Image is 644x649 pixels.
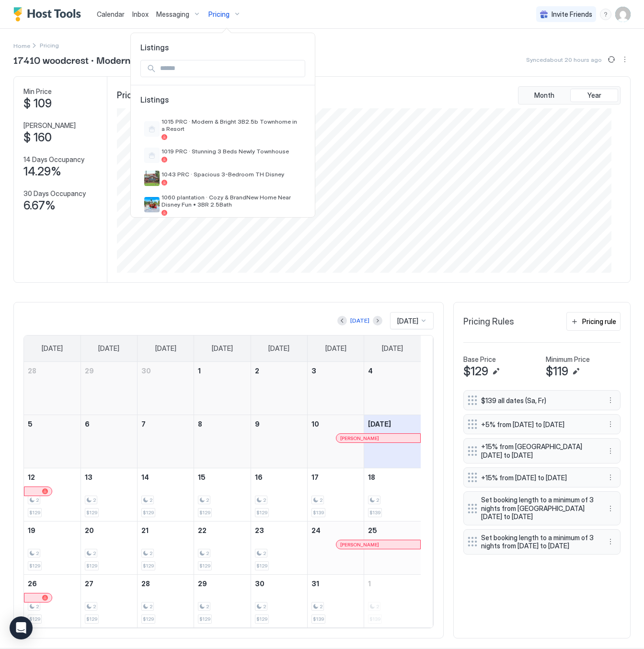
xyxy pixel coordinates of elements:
span: 1043 PRC · Spacious 3-Bedroom TH Disney [161,171,301,178]
div: Open Intercom Messenger [10,616,33,639]
span: 1015 PRC · Modern & Bright 3B2.5b Townhome in a Resort [161,118,301,132]
input: Input Field [156,60,305,77]
span: Listings [131,43,315,52]
div: listing image [144,171,160,186]
span: 1060 plantation · Cozy & BrandNew Home Near Disney Fun • 3BR 2.5Bath [161,194,301,208]
span: 1019 PRC · Stunning 3 Beds Newly Townhouse [161,148,301,155]
div: listing image [144,197,160,212]
span: Listings [140,95,305,114]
